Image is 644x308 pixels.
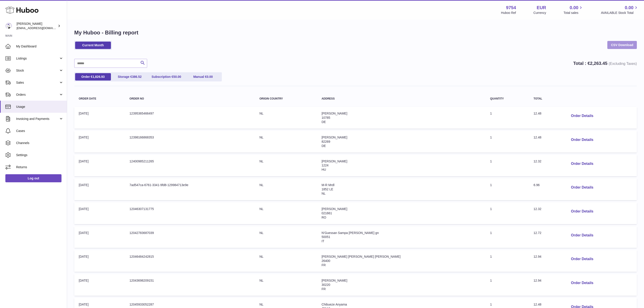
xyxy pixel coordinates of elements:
[322,283,330,287] span: 30220
[567,135,597,144] button: Order Details
[486,178,529,200] td: 1
[74,93,125,105] th: Order Date
[322,263,326,267] span: FR
[486,155,529,176] td: 1
[255,178,317,200] td: NL
[322,136,347,139] span: [PERSON_NAME]
[16,56,59,61] span: Listings
[16,141,64,145] span: Channels
[255,131,317,153] td: NL
[486,250,529,272] td: 1
[322,192,326,195] span: NL
[486,202,529,224] td: 1
[322,303,347,306] span: Chibueze Anyama
[16,105,64,109] span: Usage
[563,5,583,15] a: 0.00 Total sales
[17,26,66,30] span: [EMAIL_ADDRESS][DOMAIN_NAME]
[534,11,546,15] div: Currency
[322,279,347,282] span: [PERSON_NAME]
[74,274,125,296] td: [DATE]
[125,202,255,224] td: 12046307131775
[567,255,597,264] button: Order Details
[322,183,335,187] span: M-R Mrdl
[17,22,57,30] div: [PERSON_NAME]
[322,164,328,167] span: 1224
[534,231,541,235] span: 12.72
[322,239,324,243] span: IT
[74,250,125,272] td: [DATE]
[534,303,541,306] span: 12.48
[125,155,255,176] td: 12400985211265
[322,231,379,235] span: N’Guessan Sampa [PERSON_NAME] gn
[322,112,347,115] span: [PERSON_NAME]
[322,159,347,163] span: [PERSON_NAME]
[534,112,541,115] span: 12.48
[74,29,637,36] h1: My Huboo - Billing report
[486,131,529,153] td: 1
[16,165,64,169] span: Returns
[16,93,59,97] span: Orders
[125,250,255,272] td: 12046484242815
[112,73,148,81] a: Storage €386.52
[534,207,541,211] span: 12.32
[322,259,330,263] span: 26400
[563,11,583,15] span: Total sales
[16,153,64,157] span: Settings
[125,178,255,200] td: 7ad547ca-6761-3341-9fd8-129984713e9e
[322,255,400,258] span: [PERSON_NAME] [PERSON_NAME] [PERSON_NAME]
[486,107,529,129] td: 1
[125,107,255,129] td: 12395365466497
[255,93,317,105] th: Origin Country
[16,81,59,85] span: Sales
[185,73,221,81] a: Manual €0.00
[609,62,637,66] span: (Excluding Taxes)
[601,11,639,15] span: AVAILABLE Stock Total
[74,131,125,153] td: [DATE]
[255,107,317,129] td: NL
[322,116,330,119] span: 10785
[322,168,326,171] span: HU
[573,61,637,66] strong: Total : €
[5,174,61,182] a: Log out
[486,274,529,296] td: 1
[534,279,541,282] span: 12.94
[132,75,142,79] span: 386.52
[501,11,516,15] div: Huboo Ref
[5,23,12,29] img: info@fieldsluxury.london
[93,75,105,79] span: 1,826.93
[322,287,326,291] span: FR
[74,155,125,176] td: [DATE]
[125,131,255,153] td: 12398166868353
[567,207,597,216] button: Order Details
[322,235,330,239] span: 50051
[255,250,317,272] td: NL
[486,93,529,105] th: Quantity
[16,44,64,49] span: My Dashboard
[534,136,541,139] span: 12.48
[601,5,639,15] a: 0.00 AVAILABLE Stock Total
[322,120,326,124] span: DE
[567,183,597,192] button: Order Details
[74,107,125,129] td: [DATE]
[567,231,597,240] button: Order Details
[537,5,546,11] strong: EUR
[74,226,125,248] td: [DATE]
[322,187,333,191] span: 1852 LE
[607,41,637,49] a: CSV Download
[255,274,317,296] td: NL
[207,75,213,79] span: 0.00
[534,183,540,187] span: 6.96
[567,159,597,168] button: Order Details
[625,5,633,11] span: 0.00
[486,226,529,248] td: 1
[567,111,597,121] button: Order Details
[322,211,332,215] span: 021661
[255,226,317,248] td: NL
[529,93,563,105] th: Total
[570,5,578,11] span: 0.00
[567,278,597,288] button: Order Details
[16,129,64,133] span: Cases
[74,178,125,200] td: [DATE]
[506,5,516,11] strong: 9754
[125,274,255,296] td: 12043698209151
